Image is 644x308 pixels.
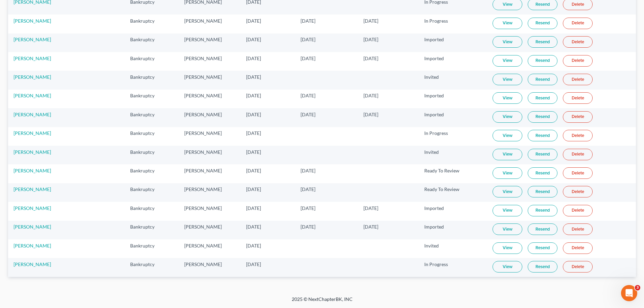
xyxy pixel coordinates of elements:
a: Delete [563,205,593,216]
a: Delete [563,92,593,104]
td: Bankruptcy [125,146,179,164]
td: Bankruptcy [125,15,179,33]
a: View [493,36,522,48]
a: View [493,223,522,235]
td: In Progress [419,258,487,277]
td: [PERSON_NAME] [179,202,241,220]
span: [DATE] [363,18,378,24]
a: View [493,242,522,254]
td: Imported [419,52,487,71]
a: Delete [563,36,593,48]
a: [PERSON_NAME] [14,186,51,192]
span: [DATE] [246,205,261,211]
a: [PERSON_NAME] [14,149,51,155]
span: [DATE] [246,93,261,98]
td: Bankruptcy [125,239,179,258]
a: Resend [528,242,557,254]
td: [PERSON_NAME] [179,15,241,33]
a: Delete [563,111,593,123]
a: Resend [528,55,557,67]
td: Bankruptcy [125,52,179,71]
a: View [493,149,522,160]
span: [DATE] [363,55,378,61]
a: [PERSON_NAME] [14,18,51,24]
a: Resend [528,186,557,197]
span: [DATE] [301,93,315,98]
span: [DATE] [363,224,378,230]
span: [DATE] [246,168,261,173]
a: View [493,74,522,85]
span: [DATE] [246,112,261,117]
span: [DATE] [246,243,261,248]
td: Imported [419,202,487,220]
a: Delete [563,55,593,67]
a: [PERSON_NAME] [14,168,51,173]
a: Resend [528,205,557,216]
a: View [493,18,522,29]
iframe: Intercom live chat [621,285,637,301]
a: Resend [528,130,557,141]
a: View [493,167,522,179]
a: [PERSON_NAME] [14,55,51,61]
td: [PERSON_NAME] [179,146,241,164]
span: [DATE] [301,18,315,24]
span: [DATE] [246,261,261,267]
a: Delete [563,223,593,235]
a: Resend [528,261,557,273]
span: [DATE] [363,37,378,42]
td: [PERSON_NAME] [179,71,241,89]
a: Resend [528,223,557,235]
td: [PERSON_NAME] [179,108,241,127]
a: View [493,111,522,123]
td: [PERSON_NAME] [179,183,241,202]
a: Delete [563,167,593,179]
td: [PERSON_NAME] [179,90,241,108]
a: [PERSON_NAME] [14,74,51,80]
span: [DATE] [301,37,315,42]
td: Bankruptcy [125,258,179,277]
a: Resend [528,74,557,85]
td: Bankruptcy [125,164,179,183]
span: [DATE] [301,55,315,61]
a: Resend [528,36,557,48]
a: View [493,92,522,104]
td: Bankruptcy [125,221,179,239]
td: [PERSON_NAME] [179,221,241,239]
span: [DATE] [301,205,315,211]
span: [DATE] [363,205,378,211]
a: Delete [563,74,593,85]
td: Invited [419,239,487,258]
a: [PERSON_NAME] [14,261,51,267]
td: Bankruptcy [125,183,179,202]
td: Imported [419,221,487,239]
span: [DATE] [246,224,261,230]
span: [DATE] [246,74,261,80]
a: [PERSON_NAME] [14,37,51,42]
td: Ready To Review [419,164,487,183]
a: [PERSON_NAME] [14,224,51,230]
td: Invited [419,71,487,89]
span: [DATE] [301,112,315,117]
td: [PERSON_NAME] [179,258,241,277]
td: In Progress [419,15,487,33]
a: View [493,55,522,67]
td: [PERSON_NAME] [179,127,241,146]
span: [DATE] [246,55,261,61]
span: 3 [635,285,640,290]
a: View [493,261,522,273]
span: [DATE] [301,224,315,230]
a: Resend [528,92,557,104]
a: [PERSON_NAME] [14,205,51,211]
span: [DATE] [246,186,261,192]
a: [PERSON_NAME] [14,130,51,136]
span: [DATE] [246,37,261,42]
span: [DATE] [246,18,261,24]
span: [DATE] [301,186,315,192]
td: Bankruptcy [125,33,179,52]
a: [PERSON_NAME] [14,112,51,117]
a: Delete [563,186,593,197]
a: View [493,205,522,216]
td: [PERSON_NAME] [179,164,241,183]
a: [PERSON_NAME] [14,93,51,98]
div: 2025 © NextChapterBK, INC [129,296,515,308]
